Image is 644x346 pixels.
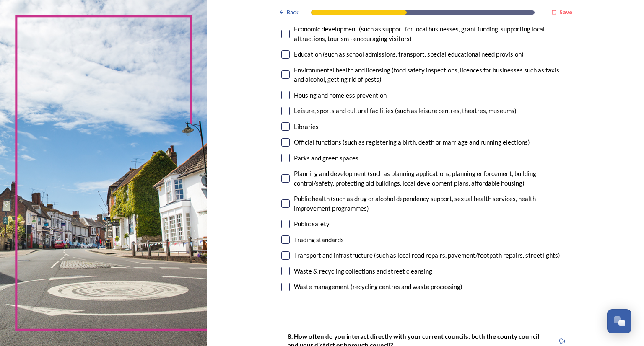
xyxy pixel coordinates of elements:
div: Public health (such as drug or alcohol dependency support, sexual health services, health improve... [294,194,570,213]
div: Libraries [294,122,319,132]
div: Housing and homeless prevention [294,90,387,100]
div: Official functions (such as registering a birth, death or marriage and running elections) [294,137,530,147]
span: Back [287,8,299,16]
div: Waste management (recycling centres and waste processing) [294,282,462,292]
div: Waste & recycling collections and street cleansing [294,266,432,276]
div: Public safety [294,219,330,229]
div: Education (such as school admissions, transport, special educational need provision) [294,49,524,59]
div: Planning and development (such as planning applications, planning enforcement, building control/s... [294,169,570,188]
div: Parks and green spaces [294,153,358,163]
div: Trading standards [294,235,344,245]
div: Leisure, sports and cultural facilities (such as leisure centres, theatres, museums) [294,106,517,116]
div: Transport and infrastructure (such as local road repairs, pavement/footpath repairs, streetlights) [294,250,560,260]
strong: Save [559,8,572,16]
div: Environmental health and licensing (food safety inspections, licences for businesses such as taxi... [294,65,570,84]
div: Economic development (such as support for local businesses, grant funding, supporting local attra... [294,24,570,43]
button: Open Chat [607,309,631,333]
